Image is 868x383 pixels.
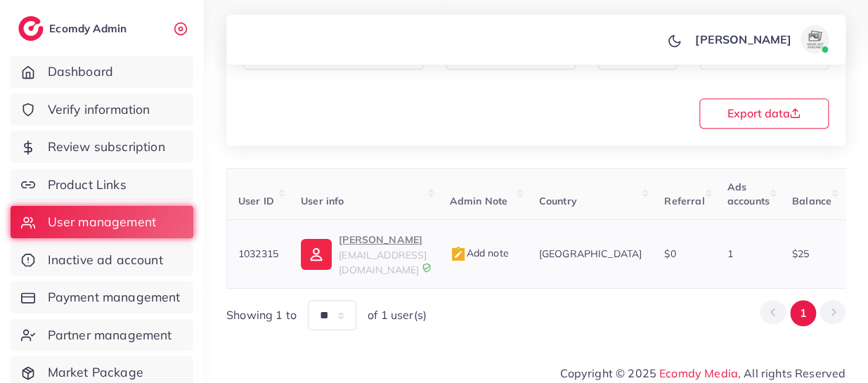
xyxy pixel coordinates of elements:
[238,247,278,260] span: 1032315
[801,25,829,53] img: avatar
[48,213,156,231] span: User management
[738,365,846,382] span: , All rights Reserved
[792,247,809,260] span: $25
[48,288,181,306] span: Payment management
[11,244,193,276] a: Inactive ad account
[450,246,467,263] img: admin_note.cdd0b510.svg
[727,181,770,207] span: Ads accounts
[450,247,509,259] span: Add note
[18,16,44,41] img: logo
[48,326,172,344] span: Partner management
[539,247,642,260] span: [GEOGRAPHIC_DATA]
[11,319,193,351] a: Partner management
[11,131,193,163] a: Review subscription
[664,195,704,207] span: Referral
[699,98,829,129] button: Export data
[48,251,163,269] span: Inactive ad account
[301,239,332,270] img: ic-user-info.36bf1079.svg
[760,300,846,326] ul: Pagination
[11,206,193,238] a: User management
[659,366,738,380] a: Ecomdy Media
[301,195,344,207] span: User info
[560,365,846,382] span: Copyright © 2025
[301,231,427,277] a: [PERSON_NAME][EMAIL_ADDRESS][DOMAIN_NAME]
[727,247,733,260] span: 1
[48,100,150,119] span: Verify information
[11,93,193,126] a: Verify information
[368,307,427,323] span: of 1 user(s)
[48,63,113,81] span: Dashboard
[11,56,193,88] a: Dashboard
[339,231,427,248] p: [PERSON_NAME]
[11,169,193,201] a: Product Links
[790,300,816,326] button: Go to page 1
[11,281,193,313] a: Payment management
[48,176,127,194] span: Product Links
[664,247,675,260] span: $0
[238,195,274,207] span: User ID
[226,307,297,323] span: Showing 1 to
[422,263,432,273] img: 9CAL8B2pu8EFxCJHYAAAAldEVYdGRhdGU6Y3JlYXRlADIwMjItMTItMDlUMDQ6NTg6MzkrMDA6MDBXSlgLAAAAJXRFWHRkYXR...
[539,195,577,207] span: Country
[48,138,165,156] span: Review subscription
[18,16,130,41] a: logoEcomdy Admin
[727,108,801,119] span: Export data
[49,22,130,35] h2: Ecomdy Admin
[695,31,791,48] p: [PERSON_NAME]
[450,195,508,207] span: Admin Note
[687,25,834,53] a: [PERSON_NAME]avatar
[339,249,427,275] span: [EMAIL_ADDRESS][DOMAIN_NAME]
[792,195,831,207] span: Balance
[48,363,143,382] span: Market Package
